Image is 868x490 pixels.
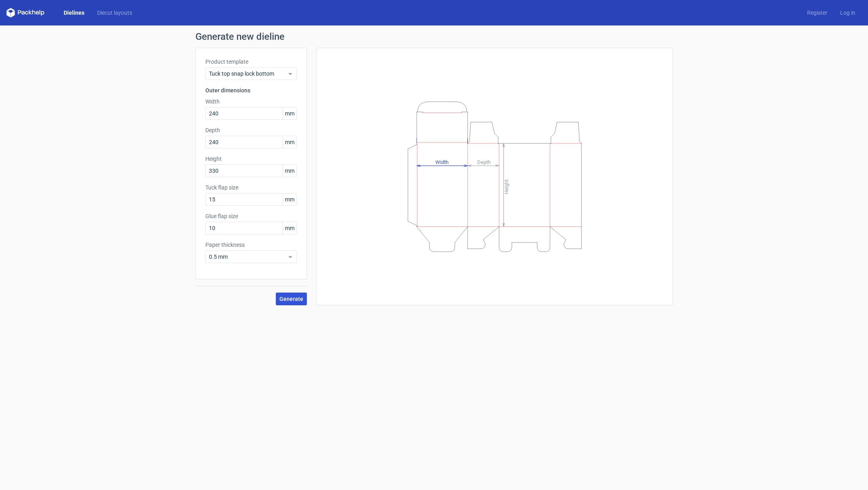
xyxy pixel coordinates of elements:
span: Tuck top snap lock bottom [209,70,287,78]
label: Height [205,155,297,163]
button: Generate [276,293,307,305]
label: Depth [205,126,297,134]
span: 0.5 mm [209,253,287,261]
label: Tuck flap size [205,184,297,191]
a: Diecut layouts [91,9,138,17]
span: mm [283,222,296,234]
label: Width [205,98,297,105]
span: mm [283,136,296,148]
span: Generate [279,296,303,302]
span: mm [283,193,296,205]
h3: Outer dimensions [205,86,297,94]
tspan: Height [503,179,509,194]
a: Dielines [57,9,91,17]
tspan: Width [435,159,448,165]
h1: Generate new dieline [195,32,673,41]
label: Product template [205,58,297,66]
span: mm [283,107,296,119]
label: Glue flap size [205,212,297,220]
tspan: Depth [477,159,491,165]
a: Log in [834,9,862,17]
span: mm [283,165,296,177]
label: Paper thickness [205,241,297,249]
a: Register [801,9,834,17]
